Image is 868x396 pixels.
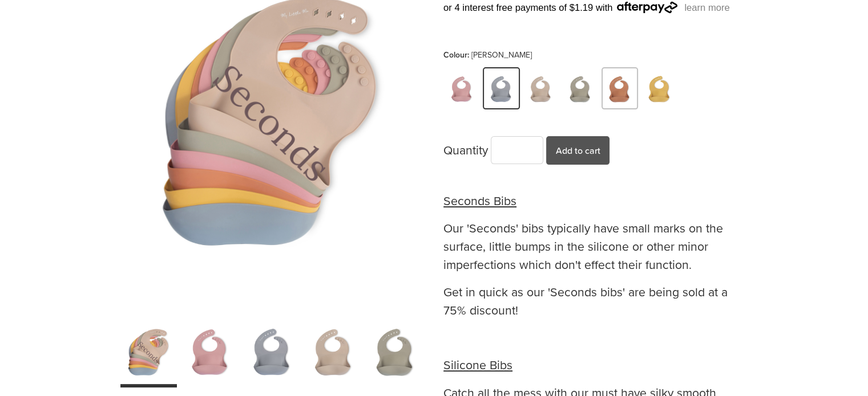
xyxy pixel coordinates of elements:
span: Colour: [443,49,471,60]
u: Seconds Bibs [443,192,516,209]
p: Our 'Seconds' bibs typically have small marks on the surface, little bumps in the silicone or oth... [443,219,748,273]
p: Get in quick as our 'Seconds bibs' are being sold at a 75% discount! [443,283,748,319]
div: Quantity [443,137,546,164]
u: Silicone Bibs [443,356,512,373]
button: Add to cart [546,136,609,164]
span: [PERSON_NAME] [471,49,534,60]
a: learn more [684,2,729,13]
